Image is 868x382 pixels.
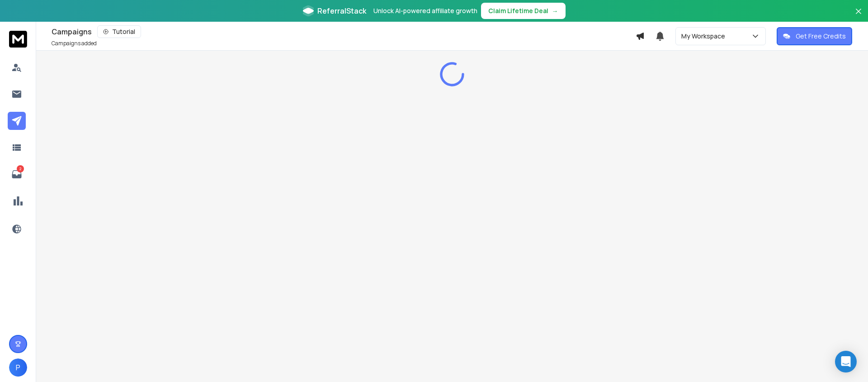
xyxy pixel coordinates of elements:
[97,25,141,38] button: Tutorial
[681,32,729,41] p: My Workspace
[777,27,852,45] button: Get Free Credits
[835,351,857,372] div: Open Intercom Messenger
[373,6,477,15] p: Unlock AI-powered affiliate growth
[9,358,27,377] button: P
[8,165,26,183] a: 2
[52,25,636,38] div: Campaigns
[17,165,24,172] p: 2
[317,5,366,16] span: ReferralStack
[52,40,97,47] p: Campaigns added
[853,5,864,27] button: Close banner
[552,6,558,15] span: →
[796,32,846,41] p: Get Free Credits
[481,3,566,19] button: Claim Lifetime Deal→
